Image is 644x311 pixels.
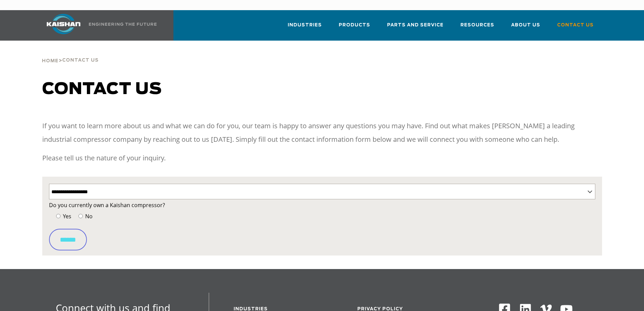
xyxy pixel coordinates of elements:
a: Industries [288,16,322,39]
img: kaishan logo [38,14,89,34]
input: Yes [56,214,61,218]
span: Products [339,21,370,29]
input: No [78,214,83,218]
span: Industries [288,21,322,29]
label: Do you currently own a Kaishan compressor? [49,200,595,210]
img: Engineering the future [89,23,157,26]
span: Home [42,59,58,63]
span: Parts and Service [387,21,444,29]
span: No [84,213,93,220]
form: Contact form [49,200,595,250]
a: Home [42,58,58,64]
span: Contact Us [557,21,594,29]
span: Contact us [42,81,162,97]
span: Resources [460,21,494,29]
p: Please tell us the nature of your inquiry. [42,151,602,165]
a: About Us [511,16,540,39]
a: Resources [460,16,494,39]
span: Contact Us [62,58,99,63]
a: Products [339,16,370,39]
a: Kaishan USA [38,10,158,41]
a: Contact Us [557,16,594,39]
a: Parts and Service [387,16,444,39]
p: If you want to learn more about us and what we can do for you, our team is happy to answer any qu... [42,119,602,146]
span: Yes [62,213,71,220]
span: About Us [511,21,540,29]
div: > [42,41,99,66]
